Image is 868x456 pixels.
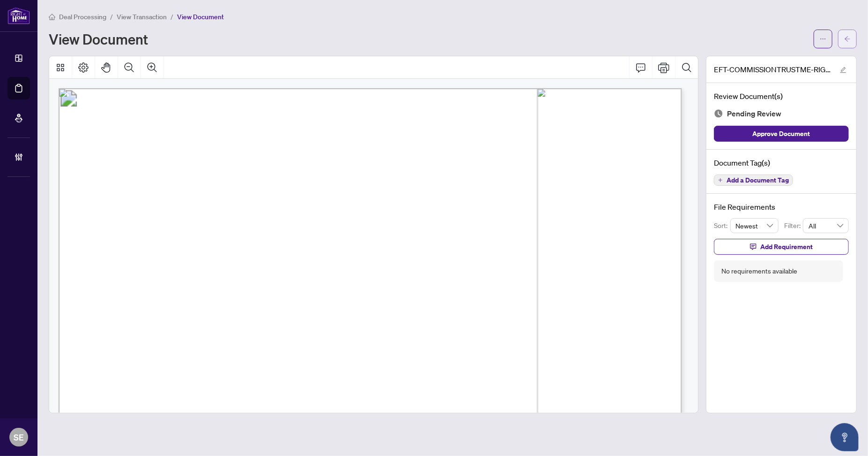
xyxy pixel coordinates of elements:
h1: View Document [49,31,148,46]
span: All [809,219,843,233]
button: Add Requirement [714,239,849,255]
span: arrow-left [844,36,851,42]
span: SE [14,431,24,444]
span: Approve Document [753,126,810,141]
img: Document Status [714,109,723,118]
span: home [49,14,55,20]
p: Sort: [714,220,730,231]
div: No requirements available [721,266,797,276]
img: logo [7,7,30,24]
h4: Document Tag(s) [714,157,849,168]
span: View Document [177,13,224,21]
button: Add a Document Tag [714,175,793,186]
span: Deal Processing [59,13,106,21]
li: / [171,11,173,22]
span: edit [840,67,846,73]
h4: Review Document(s) [714,91,849,102]
span: Pending Review [727,107,781,120]
span: Add Requirement [760,239,813,254]
span: Newest [736,219,773,233]
span: Add a Document Tag [727,177,789,183]
h4: File Requirements [714,201,849,213]
p: Filter: [784,220,803,231]
span: EFT-COMMISSIONTRUSTME-RIGHT-AT-HOME-REALTY-INC.PDF [714,64,831,75]
span: plus [718,178,723,182]
li: / [110,11,113,22]
button: Approve Document [714,126,849,142]
button: Open asap [831,423,859,451]
span: ellipsis [820,36,826,42]
span: View Transaction [117,13,167,21]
